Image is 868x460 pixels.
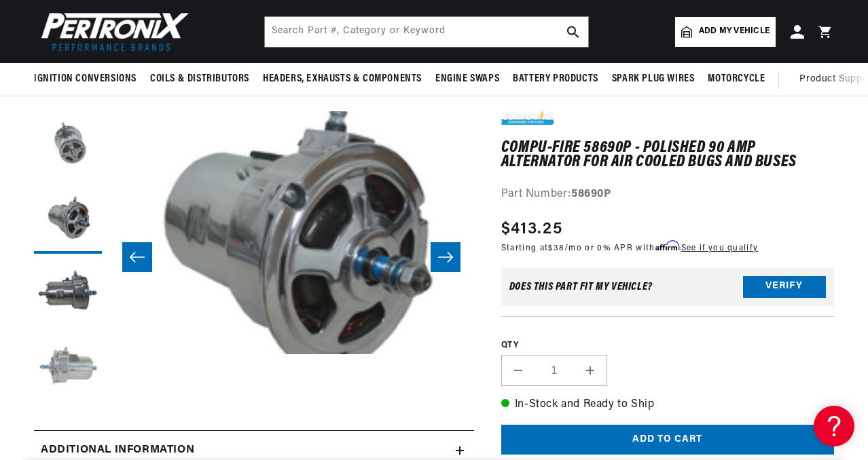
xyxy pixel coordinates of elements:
[513,72,598,86] span: Battery Products
[558,17,588,47] button: search button
[34,335,102,403] button: Load image 4 in gallery view
[34,186,102,254] button: Load image 2 in gallery view
[501,425,834,455] button: Add to cart
[501,186,834,204] div: Part Number:
[263,72,422,86] span: Headers, Exhausts & Components
[435,72,499,86] span: Engine Swaps
[34,8,190,55] img: Pertronix
[605,63,702,95] summary: Spark Plug Wires
[612,72,695,86] span: Spark Plug Wires
[431,242,460,272] button: Slide right
[34,63,143,95] summary: Ignition Conversions
[743,276,826,298] button: Verify
[501,242,758,254] p: Starting at /mo or 0% APR with .
[34,111,474,403] media-gallery: Gallery Viewer
[34,111,102,179] button: Load image 1 in gallery view
[506,63,605,95] summary: Battery Products
[41,442,194,459] h2: Additional information
[699,25,770,38] span: Add my vehicle
[256,63,429,95] summary: Headers, Exhausts & Components
[548,244,564,252] span: $38
[501,396,834,414] p: In-Stock and Ready to Ship
[701,63,772,95] summary: Motorcycle
[509,282,653,292] div: Does This part fit My vehicle?
[501,217,562,242] span: $413.25
[143,63,256,95] summary: Coils & Distributors
[265,17,588,47] input: Search Part #, Category or Keyword
[655,241,679,251] span: Affirm
[122,242,152,272] button: Slide left
[34,261,102,328] button: Load image 3 in gallery view
[681,244,758,252] a: See if you qualify - Learn more about Affirm Financing (opens in modal)
[501,141,834,169] h1: Compu-Fire 58690P - Polished 90 Amp Alternator for Air Cooled Bugs and Buses
[501,340,834,351] label: QTY
[150,72,249,86] span: Coils & Distributors
[429,63,506,95] summary: Engine Swaps
[708,72,765,86] span: Motorcycle
[34,72,137,86] span: Ignition Conversions
[675,17,776,47] a: Add my vehicle
[571,189,611,199] strong: 58690P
